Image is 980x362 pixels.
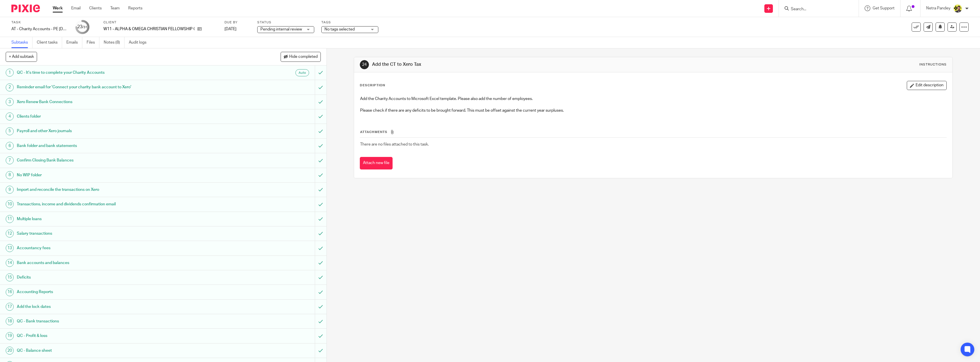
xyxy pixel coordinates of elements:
[129,37,151,48] a: Audit logs
[6,288,14,296] div: 16
[360,60,369,69] div: 24
[360,83,385,88] p: Description
[17,229,212,238] h1: Salary transactions
[103,20,217,25] label: Client
[907,81,947,90] button: Edit description
[6,273,14,281] div: 15
[360,142,429,146] span: There are no files attached to this task.
[104,37,124,48] a: Notes (8)
[6,142,14,150] div: 6
[82,26,87,29] small: /31
[289,55,318,59] span: Hide completed
[77,24,87,30] div: 23
[17,127,212,135] h1: Payroll and other Xero journals
[17,142,212,150] h1: Bank folder and bank statements
[6,83,14,91] div: 2
[11,26,68,32] div: AT - Charity Accounts - PE 31-12-2024
[37,37,62,48] a: Client tasks
[53,5,63,11] a: Work
[17,83,212,91] h1: Reminder email for 'Connect your charity bank account to Xero'
[257,20,314,25] label: Status
[260,27,302,31] span: Pending internal review
[360,130,387,134] span: Attachments
[11,5,40,12] img: Pixie
[17,244,212,252] h1: Accountancy fees
[919,62,947,67] div: Instructions
[17,185,212,194] h1: Import and reconcile the transactions on Xero
[321,20,378,25] label: Tags
[6,200,14,208] div: 10
[6,156,14,164] div: 7
[6,230,14,238] div: 12
[17,98,212,106] h1: Xero Renew Bank Connections
[372,62,665,68] h1: Add the CT to Xero Tax
[17,112,212,121] h1: Clients folder
[11,37,32,48] a: Subtasks
[873,6,895,10] span: Get Support
[17,273,212,282] h1: Deficits
[6,332,14,340] div: 19
[790,7,842,12] input: Search
[360,157,393,170] button: Attach new file
[17,332,212,340] h1: QC - Profit & loss
[324,27,355,31] span: No tags selected
[6,69,14,77] div: 1
[103,26,195,32] p: W11 - ALPHA & OMEGA CHRISTIAN FELLOWSHIP OUTREACH MINISTRIES
[224,20,250,25] label: Due by
[17,68,212,77] h1: QC - It's time to complete your Charity Accounts
[110,5,120,11] a: Team
[17,200,212,208] h1: Transactions, income and dividends confirmation email
[6,303,14,311] div: 17
[6,171,14,179] div: 8
[281,52,321,62] button: Hide completed
[89,5,102,11] a: Clients
[6,52,37,62] button: + Add subtask
[17,302,212,311] h1: Add the lock dates
[953,4,962,13] img: Netra-New-Starbridge-Yellow.jpg
[6,244,14,252] div: 13
[224,27,236,31] span: [DATE]
[295,69,309,76] div: Auto
[17,288,212,296] h1: Accounting Reports
[6,127,14,135] div: 5
[360,96,946,102] p: Add the Charity Accounts to Microsoft Excel template. Please also add the number of employees.
[17,156,212,165] h1: Confirm Closing Bank Balances
[17,259,212,267] h1: Bank accounts and balances
[926,5,950,11] p: Netra Pandey
[6,113,14,120] div: 4
[11,26,68,32] div: AT - Charity Accounts - PE [DATE]
[360,108,946,113] p: Please check if there are any deficits to be brought forward. This must be offset against the cur...
[71,5,81,11] a: Email
[6,98,14,106] div: 3
[6,317,14,325] div: 18
[17,171,212,179] h1: No WIP folder
[17,317,212,326] h1: QC - Bank transactions
[17,346,212,355] h1: QC - Balance sheet
[11,20,68,25] label: Task
[17,215,212,223] h1: Multiple loans
[6,347,14,355] div: 20
[6,215,14,223] div: 11
[87,37,99,48] a: Files
[6,259,14,267] div: 14
[66,37,82,48] a: Emails
[6,186,14,194] div: 9
[128,5,142,11] a: Reports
